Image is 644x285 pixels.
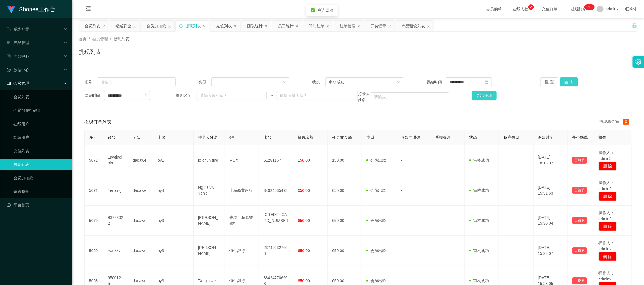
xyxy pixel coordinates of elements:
i: icon: check-circle [311,8,315,12]
i: 图标: form [7,27,11,31]
td: [DATE] 15:31:53 [534,175,568,206]
span: 状态： [312,79,325,85]
span: 起始时间： [426,79,446,85]
i: 图标: calendar [143,93,147,97]
td: 5072 [85,145,103,175]
span: 操作人：admin2 [599,211,614,221]
button: 重 置 [540,77,558,86]
td: 上海商業銀行 [225,175,259,206]
span: - [401,158,402,162]
td: [CREDIT_CARD_NUMBER] [259,206,293,236]
span: 卡号 [264,135,271,140]
span: 会员出款 [366,218,386,223]
i: 图标: close [203,25,206,28]
td: [PERSON_NAME] [194,206,225,236]
span: 操作人：admin2 [599,150,614,161]
td: 650.00 [328,206,362,236]
td: [DATE] 15:28:07 [534,236,568,266]
td: 93772022 [103,206,128,236]
span: 提现列表 [114,37,129,41]
span: 持卡人姓名 [198,135,218,140]
span: / [110,37,111,41]
i: 图标: check-circle-o [7,68,11,72]
span: 会员出款 [366,188,386,193]
i: 图标: close [168,25,171,28]
span: - [401,279,402,283]
span: 提现订单 [568,7,589,11]
span: 审核成功 [469,158,489,162]
span: 结束时间： [84,93,104,99]
button: 删 除 [599,192,617,201]
span: 数据中心 [7,68,29,72]
td: [DATE] 18:13:02 [534,145,568,175]
span: 会员管理 [92,37,108,41]
span: 审核成功 [469,248,489,253]
span: 查询成功 [318,8,333,12]
div: 产品预设列表 [402,21,425,31]
td: 650.00 [328,175,362,206]
i: 图标: down [397,80,400,84]
div: 注单管理 [340,21,355,31]
span: 审核成功 [469,279,489,283]
div: 审核成功 [329,78,344,86]
span: 序号 [89,135,97,140]
span: 备注信息 [504,135,519,140]
td: MOX [225,145,259,175]
span: 类型 [366,135,374,140]
span: 银行 [229,135,237,140]
i: 图标: close [233,25,237,28]
button: 已锁单 [572,247,587,254]
sup: 2 [528,4,534,10]
button: 删 除 [599,162,617,171]
span: 操作人：admin2 [599,181,614,191]
td: dadawei [128,236,153,266]
i: 图标: profile [7,54,11,58]
p: 2 [530,4,532,10]
input: 请输入最小值为 [197,91,267,100]
i: 图标: close [133,25,136,28]
div: 会员列表 [85,21,100,31]
div: 提现列表 [185,21,201,31]
td: 34024035493 [259,175,293,206]
a: 会员列表 [13,91,67,103]
td: Ng ka yiu Yenic [194,175,225,206]
h1: Shopee工作台 [19,0,55,18]
td: 5071 [85,175,103,206]
i: 图标: close [326,25,330,28]
i: 图标: setting [635,59,641,65]
div: 提现总金额： [599,119,632,125]
span: 充值订单 [539,7,560,11]
a: 图标: dashboard平台首页 [7,199,67,211]
div: 即时注单 [309,21,325,31]
td: 650.00 [328,236,362,266]
td: dadawei [128,145,153,175]
a: Shopee工作台 [7,7,55,11]
td: dadawei [128,175,153,206]
span: 团队 [133,135,140,140]
span: 提现金额 [298,135,314,140]
td: 150.00 [328,145,362,175]
td: by3 [153,206,194,236]
button: 已锁单 [572,277,587,284]
span: 操作人：admin2 [599,241,614,251]
span: 收款二维码 [401,135,420,140]
td: 237492327668 [259,236,293,266]
td: by4 [153,175,194,206]
h1: 提现列表 [79,48,101,56]
i: 图标: down [283,80,286,84]
td: Yenicng [103,175,128,206]
i: 图标: close [264,25,268,28]
i: 图标: close [357,25,360,28]
div: 员工统计 [278,21,294,31]
input: 请输入 [97,77,176,86]
i: 图标: calendar [485,80,489,84]
div: 会员加扣款 [146,21,166,31]
i: 图标: unlock [632,23,637,28]
a: 会员加扣款 [13,172,67,184]
span: - [401,248,402,253]
td: dadawei [128,206,153,236]
input: 请输入 [371,92,449,101]
i: 图标: sync [179,24,183,28]
span: 在线人数 [510,7,531,11]
span: 首页 [79,37,87,41]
